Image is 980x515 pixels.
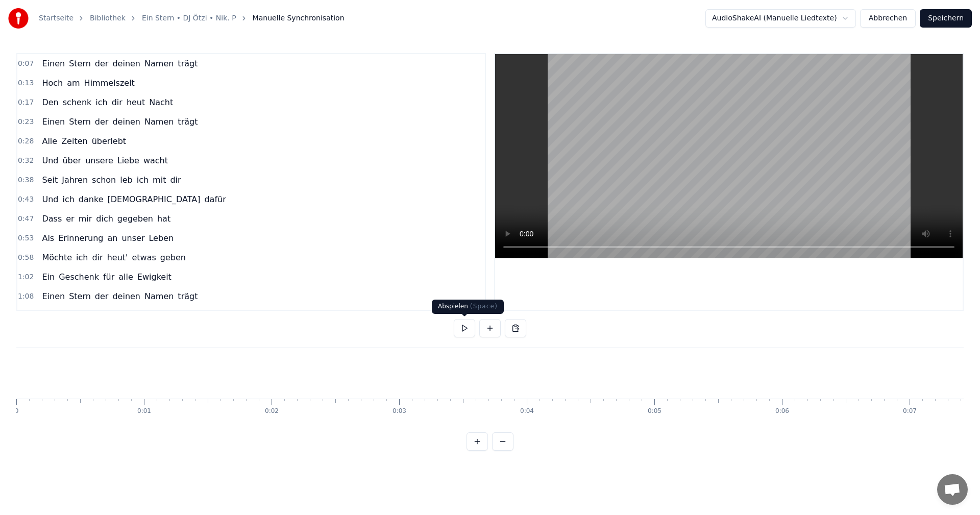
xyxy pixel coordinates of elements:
span: Ewigkeit [136,271,173,283]
span: für [102,271,115,283]
span: 0:43 [18,194,34,205]
span: schenk [62,96,93,108]
span: unser [120,232,145,244]
span: Einen [41,290,66,302]
span: Liebe [116,155,140,166]
span: 1:02 [18,272,34,282]
span: ich [136,174,150,186]
span: 0:13 [18,78,34,88]
span: trägt [177,58,199,69]
span: Namen [143,290,175,302]
span: Stern [68,290,92,302]
span: Dass [41,213,63,225]
div: Chat öffnen [937,474,968,505]
span: 0:23 [18,117,34,127]
span: hat [156,213,171,225]
span: 1:08 [18,291,34,302]
span: dafür [203,193,227,205]
span: Zeiten [60,135,89,147]
button: Speichern [920,9,972,28]
span: 0:53 [18,233,34,243]
div: 0:05 [648,407,661,415]
div: 0:06 [775,407,789,415]
span: deinen [111,58,141,69]
span: Himmelszelt [83,77,136,89]
div: 0:04 [520,407,534,415]
span: heut' [106,252,129,263]
a: Bibliothek [90,13,126,23]
nav: breadcrumb [39,13,345,23]
span: 0:47 [18,214,34,224]
a: Ein Stern • DJ Ötzi • Nik. P [142,13,236,23]
button: Abbrechen [860,9,916,28]
span: Möchte [41,252,73,263]
img: youka [8,8,29,29]
span: Erinnerung [57,232,104,244]
span: dir [111,96,124,108]
span: er [65,213,75,225]
span: unsere [84,155,114,166]
span: Jahren [61,174,89,186]
span: Einen [41,58,66,69]
span: dich [95,213,114,225]
span: 0:58 [18,253,34,263]
span: [DEMOGRAPHIC_DATA] [107,193,202,205]
span: ich [61,193,75,205]
div: 0:03 [393,407,406,415]
span: Nacht [148,96,174,108]
span: über [61,155,82,166]
span: mir [78,213,93,225]
span: 0:17 [18,97,34,108]
span: 0:07 [18,59,34,69]
div: 0 [15,407,19,415]
span: schon [91,174,117,186]
div: 0:02 [265,407,279,415]
span: der [94,58,110,69]
span: 0:32 [18,156,34,166]
span: danke [78,193,105,205]
span: ich [75,252,89,263]
span: ( Space ) [470,303,498,310]
span: Ein [41,271,56,283]
span: Alle [41,135,58,147]
span: trägt [177,116,199,128]
span: geben [159,252,187,263]
span: dir [91,252,104,263]
span: alle [117,271,134,283]
span: Einen [41,116,66,128]
span: Als [41,232,55,244]
span: heut [126,96,146,108]
a: Startseite [39,13,73,23]
span: Den [41,96,59,108]
span: Leben [148,232,175,244]
span: 0:28 [18,136,34,146]
span: an [106,232,118,244]
span: Und [41,193,59,205]
span: der [94,116,110,128]
div: 0:07 [903,407,917,415]
span: Stern [68,116,92,128]
span: Stern [68,58,92,69]
span: Und [41,155,59,166]
span: gegeben [116,213,154,225]
span: etwas [131,252,157,263]
span: am [66,77,81,89]
span: dir [169,174,182,186]
span: überlebt [91,135,127,147]
span: wacht [142,155,169,166]
span: Seit [41,174,59,186]
div: Abspielen [432,300,504,314]
span: mit [152,174,167,186]
span: deinen [111,290,141,302]
span: 0:38 [18,175,34,185]
span: Geschenk [58,271,100,283]
span: ich [94,96,108,108]
span: trägt [177,290,199,302]
span: deinen [111,116,141,128]
span: leb [119,174,133,186]
span: der [94,290,110,302]
div: 0:01 [137,407,151,415]
span: Manuelle Synchronisation [253,13,345,23]
span: Namen [143,58,175,69]
span: Hoch [41,77,64,89]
